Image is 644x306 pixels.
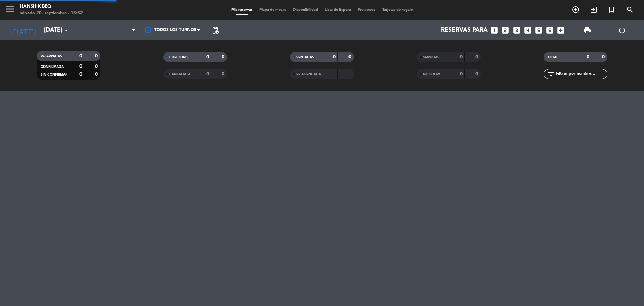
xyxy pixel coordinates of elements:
[20,10,83,17] div: sábado 20. septiembre - 18:32
[62,26,70,34] i: arrow_drop_down
[604,20,639,40] div: LOG OUT
[545,26,554,35] i: looks_6
[206,72,209,76] strong: 0
[95,72,99,77] strong: 0
[512,26,521,35] i: looks_3
[95,64,99,69] strong: 0
[523,26,532,35] i: looks_4
[5,4,15,16] button: menu
[41,65,64,69] span: CONFIRMADA
[460,55,463,59] strong: 0
[590,6,598,14] i: exit_to_app
[289,8,321,12] span: Disponibilidad
[547,70,555,78] i: filter_list
[333,55,336,59] strong: 0
[441,27,488,34] span: Reservas para
[602,55,606,59] strong: 0
[321,8,354,12] span: Lista de Espera
[222,72,226,76] strong: 0
[296,56,314,59] span: SENTADAS
[95,54,99,58] strong: 0
[460,72,463,76] strong: 0
[501,26,510,35] i: looks_two
[490,26,499,35] i: looks_one
[256,8,289,12] span: Mapa de mesas
[626,6,634,14] i: search
[423,73,440,76] span: NO SHOW
[475,72,479,76] strong: 0
[555,70,607,78] input: Filtrar por nombre...
[20,3,83,10] div: Hanshik BBQ
[548,56,558,59] span: TOTAL
[556,26,565,35] i: add_box
[169,73,190,76] span: CANCELADA
[169,56,188,59] span: CHECK INS
[423,56,439,59] span: SERVIDAS
[41,73,67,76] span: SIN CONFIRMAR
[222,55,226,59] strong: 0
[79,64,82,69] strong: 0
[572,6,580,14] i: add_circle_outline
[228,8,256,12] span: Mis reservas
[79,72,82,77] strong: 0
[379,8,416,12] span: Tarjetas de regalo
[534,26,543,35] i: looks_5
[211,26,219,34] span: pending_actions
[475,55,479,59] strong: 0
[5,23,41,38] i: [DATE]
[5,4,15,14] i: menu
[587,55,589,59] strong: 0
[354,8,379,12] span: Pre-acceso
[206,55,209,59] strong: 0
[296,73,321,76] span: RE AGENDADA
[618,26,626,34] i: power_settings_new
[348,55,353,59] strong: 0
[41,55,62,58] span: RESERVADAS
[608,6,616,14] i: turned_in_not
[583,26,591,34] span: print
[79,54,82,58] strong: 0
